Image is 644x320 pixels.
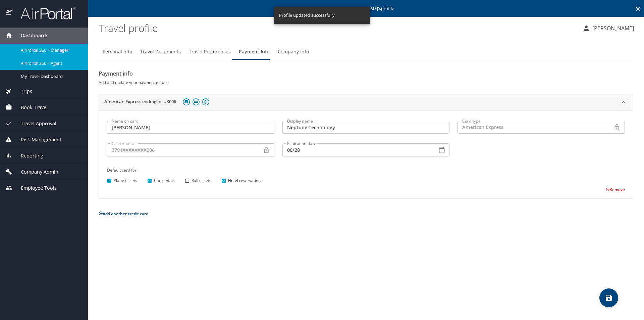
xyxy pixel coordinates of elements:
span: Hotel reservations [228,178,263,184]
span: Trips [12,88,32,95]
span: My Travel Dashboard [21,73,80,80]
button: save [599,288,618,307]
img: airportal-logo.png [13,7,76,20]
img: hotel [193,98,200,105]
p: Editing profile [90,6,642,11]
span: Book Travel [12,104,48,111]
span: Dashboards [12,32,48,39]
button: [PERSON_NAME] [580,22,637,34]
span: Risk Management [12,136,61,143]
span: Travel Documents [140,48,181,56]
span: Reporting [12,152,43,159]
span: AirPortal 360™ Agent [21,60,80,66]
span: Car rentals [154,178,175,184]
h2: Payment info [99,68,633,79]
img: plane [202,98,209,105]
button: Remove [606,187,625,192]
span: Employee Tools [12,184,57,192]
h6: Add and update your payment details [99,79,633,86]
div: American Express ending in ...X006 [99,110,633,198]
span: Plane tickets [114,178,137,184]
img: car [183,98,190,105]
img: icon-airportal.png [6,7,13,20]
span: Rail tickets [192,178,211,184]
div: Profile [99,44,633,60]
input: MM/YY [282,143,432,156]
h6: Default card for: [107,167,625,174]
span: Payment Info [239,48,270,56]
span: AirPortal 360™ Manager [21,47,80,53]
h1: Travel profile [99,17,577,38]
p: [PERSON_NAME] [590,24,634,32]
input: Ex. My corporate card [282,121,450,134]
button: Add another credit card [99,211,148,217]
span: Travel Approval [12,120,56,127]
span: Travel Preferences [189,48,231,56]
span: Company Admin [12,168,58,176]
div: American Express ending in ...X006 [99,94,633,110]
span: Personal Info [103,48,132,56]
div: Profile updated successfully! [279,9,335,22]
h2: American Express ending in ...X006 [104,98,176,106]
span: Company Info [278,48,309,56]
div: American Express [458,121,613,134]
